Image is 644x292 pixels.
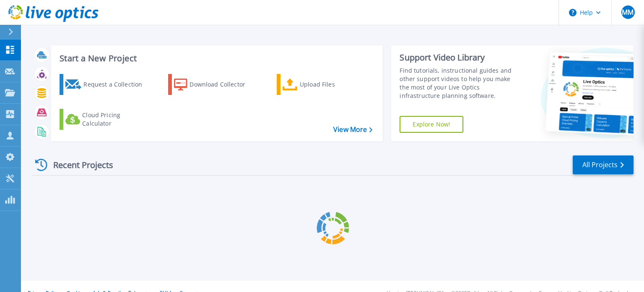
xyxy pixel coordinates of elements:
a: Download Collector [168,74,262,95]
a: Upload Files [277,74,370,95]
a: View More [333,126,372,134]
a: All Projects [573,155,634,174]
div: Cloud Pricing Calculator [82,111,149,128]
h3: Start a New Project [60,54,372,63]
div: Recent Projects [32,155,125,175]
span: MM [622,9,634,16]
div: Upload Files [300,76,367,93]
div: Support Video Library [400,52,521,63]
div: Download Collector [190,76,257,93]
div: Request a Collection [83,76,151,93]
a: Cloud Pricing Calculator [60,109,153,130]
a: Explore Now! [400,116,463,133]
div: Find tutorials, instructional guides and other support videos to help you make the most of your L... [400,66,521,100]
a: Request a Collection [60,74,153,95]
